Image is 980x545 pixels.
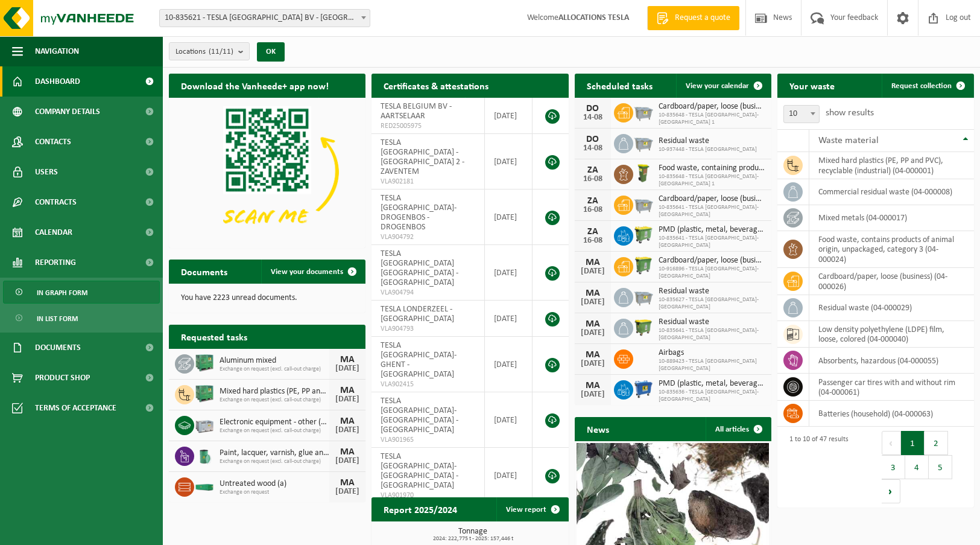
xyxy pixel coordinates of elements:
a: View your calendar [676,74,770,98]
font: DO [586,135,599,144]
font: Contacts [35,138,71,147]
font: [DATE] [494,471,517,480]
font: [DATE] [581,328,605,337]
button: Previous [882,431,901,455]
font: [DATE] [494,158,517,167]
font: Exchange on request (excl. call-out charge) [220,366,321,372]
font: VLA904792 [381,234,414,241]
font: Report 2025/2024 [384,506,457,515]
img: WB-0770-HPE-GN-50 [633,255,654,276]
font: Cardboard/paper, loose (business) [659,102,773,111]
a: All articles [706,417,770,441]
font: View your calendar [686,82,749,90]
font: Paint, lacquer, varnish, glue and ink, industrial in 200lt barrel [220,448,424,457]
img: HK-XC-20-GN-00 [194,480,215,491]
font: TESLA [GEOGRAPHIC_DATA]-DROGENBOS - DROGENBOS [381,194,457,232]
font: 1 to 10 of 47 results [789,436,849,443]
font: [DATE] [581,267,605,276]
font: 3 [891,464,896,473]
font: 10-835627 - TESLA [GEOGRAPHIC_DATA]-[GEOGRAPHIC_DATA] [659,296,759,310]
font: Cardboard/paper, loose (business) [659,256,773,265]
img: WB-2500-GAL-GY-01 [633,194,654,214]
font: 10-889423 - TESLA [GEOGRAPHIC_DATA] [GEOGRAPHIC_DATA] [659,358,757,372]
font: [DATE] [335,364,359,373]
font: Contracts [35,198,77,207]
font: TESLA LONDERZEEL - [GEOGRAPHIC_DATA] [381,305,454,323]
font: show results [826,108,874,118]
font: PMD (plastic, metal, beverage cartons) (companies) [659,379,834,388]
font: 16-08 [583,174,602,183]
font: ALLOCATIONS TESLA [558,13,629,22]
font: In list form [37,316,78,323]
font: VLA902415 [381,381,414,388]
font: Users [35,168,58,177]
font: Your feedback [830,13,878,22]
font: News [587,425,609,435]
a: View report [496,497,567,521]
font: Requested tasks [181,333,247,343]
font: Waste material [818,136,879,145]
span: 10-835621 - TESLA BELGIUM BV - AARTSELAAR [160,10,370,27]
button: 4 [905,455,929,479]
font: [DATE] [581,359,605,368]
font: 10-835641 - TESLA [GEOGRAPHIC_DATA]-[GEOGRAPHIC_DATA] [659,204,759,218]
font: [DATE] [494,360,517,369]
font: 4 [914,464,919,473]
font: MA [340,416,355,426]
font: Your waste [789,82,835,92]
font: TESLA BELGIUM BV - AARTSELAAR [381,102,452,121]
font: [DATE] [494,314,517,323]
font: 10-835641 - TESLA [GEOGRAPHIC_DATA]-[GEOGRAPHIC_DATA] [659,327,759,341]
button: 1 [901,431,925,455]
img: WB-2500-GAL-GY-04 [633,132,654,153]
font: Aluminum mixed [220,356,276,365]
img: PB-LB-0680-HPE-GY-01 [194,414,215,435]
font: Residual waste [659,136,709,145]
img: PB-HB-1400-HPE-GN-01 [194,383,215,404]
font: MA [586,350,600,360]
font: All articles [715,425,749,433]
font: ZA [587,196,598,206]
font: 14-08 [583,113,602,122]
font: Request collection [891,82,952,90]
font: Exchange on request (excl. call-out charge) [220,397,321,403]
font: Welcome [527,13,558,22]
font: MA [586,258,600,267]
font: MA [586,381,600,390]
font: [DATE] [335,456,359,465]
font: 1 [910,439,915,448]
font: 10-835621 - TESLA [GEOGRAPHIC_DATA] BV - [GEOGRAPHIC_DATA] [165,13,394,22]
img: WB-0060-HPE-GN-50 [633,163,654,183]
font: In graph form [37,290,87,297]
font: Log out [946,13,971,22]
a: In list form [3,307,160,330]
font: TESLA [GEOGRAPHIC_DATA]-[GEOGRAPHIC_DATA] - [GEOGRAPHIC_DATA] [381,397,458,435]
font: Cardboard/paper, loose (business) [659,194,773,203]
img: WB-2500-GAL-GY-01 [633,101,654,122]
font: Product Shop [35,374,90,383]
img: WB-0660-HPE-GN-50 [633,225,654,245]
button: Next [882,479,900,503]
font: food waste, contains products of animal origin, unpackaged, category 3 (04-000024) [818,235,954,264]
font: [DATE] [494,213,517,222]
a: Request collection [882,74,973,98]
font: TESLA [GEOGRAPHIC_DATA] [GEOGRAPHIC_DATA] - [GEOGRAPHIC_DATA] [381,249,458,287]
font: Mixed hard plastics (PE, PP and PVC), recyclable (industrial) [220,387,419,396]
font: MA [586,319,600,329]
font: You have 2223 unread documents. [181,293,297,302]
font: 10-835648 - TESLA [GEOGRAPHIC_DATA]-[GEOGRAPHIC_DATA] 1 [659,112,759,126]
font: passenger car tires with and without rim (04-000061) [818,378,955,397]
img: Download the VHEPlus App [169,98,365,246]
span: 10 [784,106,819,123]
font: [DATE] [581,390,605,399]
font: [DATE] [335,395,359,404]
font: 10-937448 - TESLA [GEOGRAPHIC_DATA] [659,146,757,153]
font: MA [340,386,355,395]
font: MA [340,478,355,488]
font: VLA902181 [381,178,414,185]
font: Dashboard [35,77,80,86]
font: Certificates & attestations [384,82,488,92]
font: mixed metals (04-000017) [818,214,907,223]
font: Residual waste [659,287,709,296]
font: View report [506,506,546,514]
